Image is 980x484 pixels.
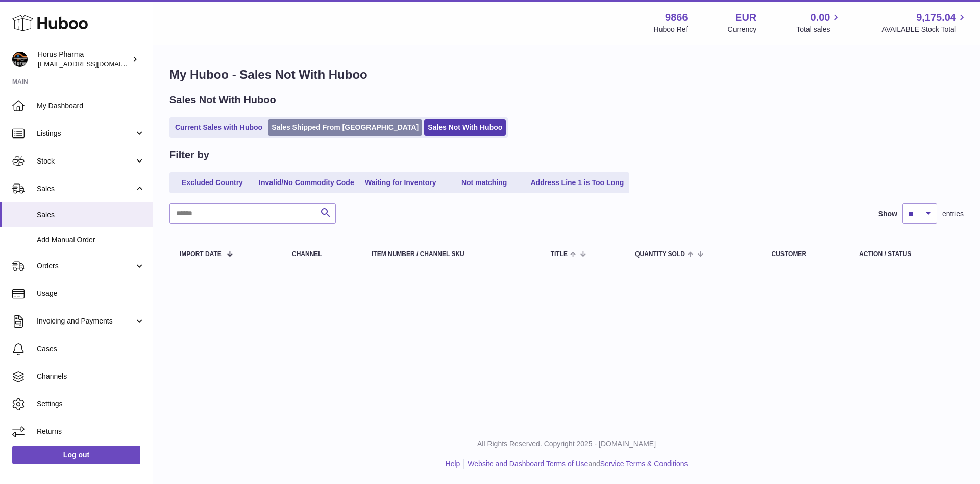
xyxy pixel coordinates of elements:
[161,439,972,449] p: All Rights Reserved. Copyright 2025 - [DOMAIN_NAME]
[37,427,145,436] span: Returns
[169,148,209,162] h2: Filter by
[255,174,358,191] a: Invalid/No Commodity Code
[444,174,525,191] a: Not matching
[37,344,145,354] span: Cases
[37,210,145,220] span: Sales
[37,399,145,409] span: Settings
[446,459,460,468] a: Help
[811,11,830,25] span: 0.00
[527,174,628,191] a: Address Line 1 is Too Long
[37,235,145,245] span: Add Manual Order
[654,25,688,34] div: Huboo Ref
[37,289,145,298] span: Usage
[551,251,568,258] span: Title
[180,251,222,258] span: Import date
[38,60,150,68] span: [EMAIL_ADDRESS][DOMAIN_NAME]
[171,174,253,191] a: Excluded Country
[881,11,968,34] a: 9,175.04 AVAILABLE Stock Total
[372,251,530,258] div: Item Number / Channel SKU
[424,119,506,136] a: Sales Not With Huboo
[292,251,351,258] div: Channel
[916,11,956,25] span: 9,175.04
[881,25,968,34] span: AVAILABLE Stock Total
[37,372,145,381] span: Channels
[268,119,422,136] a: Sales Shipped From [GEOGRAPHIC_DATA]
[796,11,842,34] a: 0.00 Total sales
[12,446,140,464] a: Log out
[600,459,688,468] a: Service Terms & Conditions
[728,25,757,34] div: Currency
[878,209,897,219] label: Show
[464,459,688,469] li: and
[796,25,842,34] span: Total sales
[37,129,134,139] span: Listings
[360,174,442,191] a: Waiting for Inventory
[169,66,964,83] h1: My Huboo - Sales Not With Huboo
[171,119,266,136] a: Current Sales with Huboo
[665,11,688,25] strong: 9866
[37,261,134,271] span: Orders
[635,251,685,258] span: Quantity Sold
[942,209,964,219] span: entries
[169,93,276,107] h2: Sales Not With Huboo
[772,251,839,258] div: Customer
[735,11,756,25] strong: EUR
[37,184,134,194] span: Sales
[37,156,134,166] span: Stock
[38,50,130,69] div: Horus Pharma
[37,316,134,326] span: Invoicing and Payments
[859,251,953,258] div: Action / Status
[468,459,588,468] a: Website and Dashboard Terms of Use
[37,101,145,111] span: My Dashboard
[12,52,28,67] img: info@horus-pharma.nl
